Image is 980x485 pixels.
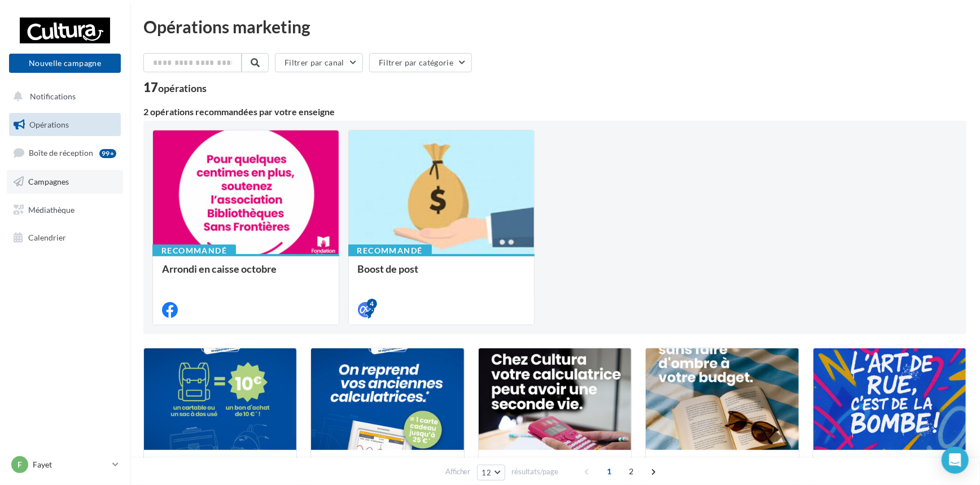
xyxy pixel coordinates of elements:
[143,107,966,116] div: 2 opérations recommandées par votre enseigne
[482,468,492,477] span: 12
[7,141,123,165] a: Boîte de réception99+
[477,465,506,480] button: 12
[29,120,69,129] span: Opérations
[275,53,363,72] button: Filtrer par canal
[348,244,432,257] div: Recommandé
[29,148,93,158] span: Boîte de réception
[17,459,22,470] span: F
[33,459,108,470] p: Fayet
[445,466,471,477] span: Afficher
[7,85,119,108] button: Notifications
[369,53,472,72] button: Filtrer par catégorie
[28,177,69,186] span: Campagnes
[7,226,123,250] a: Calendrier
[99,149,116,158] div: 99+
[622,462,640,480] span: 2
[9,54,121,73] button: Nouvelle campagne
[358,263,526,286] div: Boost de post
[9,454,121,475] a: F Fayet
[7,170,123,194] a: Campagnes
[28,204,75,214] span: Médiathèque
[7,198,123,222] a: Médiathèque
[367,299,377,309] div: 4
[152,244,236,257] div: Recommandé
[600,462,618,480] span: 1
[511,466,558,477] span: résultats/page
[158,83,207,93] div: opérations
[28,233,66,242] span: Calendrier
[7,113,123,137] a: Opérations
[143,18,966,35] div: Opérations marketing
[30,91,76,101] span: Notifications
[143,81,207,94] div: 17
[162,263,330,286] div: Arrondi en caisse octobre
[942,447,969,474] div: Open Intercom Messenger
